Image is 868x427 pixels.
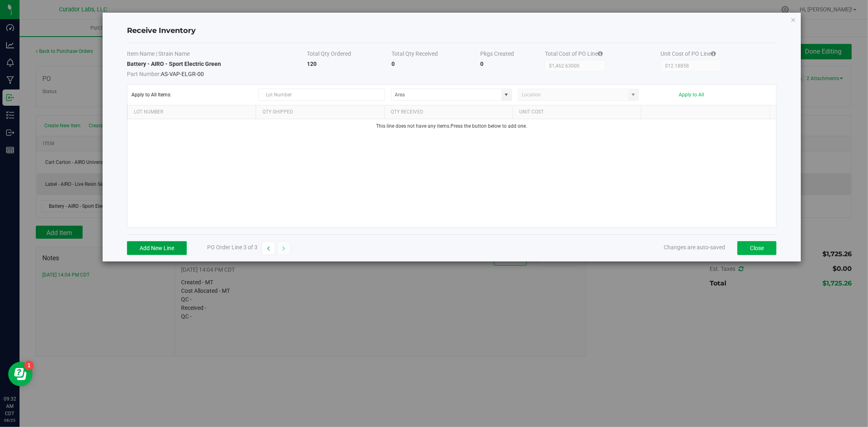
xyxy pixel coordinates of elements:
button: Close [737,241,776,255]
strong: Battery - AIRO - Sport Electric Green [127,61,221,67]
th: Qty Shipped [256,105,384,119]
th: Qty Received [384,105,513,119]
i: Specifying a total cost will update all item costs. [711,51,716,57]
th: Unit Cost of PO Line [661,50,777,60]
th: Total Qty Received [391,50,480,60]
span: Apply to All Items: [131,92,252,98]
th: Pkgs Created [480,50,545,60]
span: Part Number: [127,71,161,77]
input: Lot Number [258,89,385,101]
td: This line does not have any items. Press the button below to add one. [127,119,776,133]
button: Apply to All [679,92,704,98]
span: PO Order Line 3 of 3 [207,244,258,251]
th: Total Qty Ordered [307,50,391,60]
strong: 0 [480,61,483,67]
strong: 120 [307,61,317,67]
h4: Receive Inventory [127,26,776,36]
th: Item Name | Strain Name [127,50,307,60]
iframe: Resource center unread badge [24,361,34,370]
i: Specifying a total cost will update all item costs. [598,51,603,57]
button: Close modal [791,15,796,24]
span: AS-VAP-ELGR-00 [127,68,307,78]
input: Area [391,89,501,100]
th: Unit Cost [513,105,641,119]
strong: 0 [391,61,395,67]
th: Lot Number [127,105,256,119]
span: Changes are auto-saved [664,244,725,251]
th: Total Cost of PO Line [545,50,661,60]
button: Add New Line [127,241,187,255]
iframe: Resource center [8,362,33,386]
